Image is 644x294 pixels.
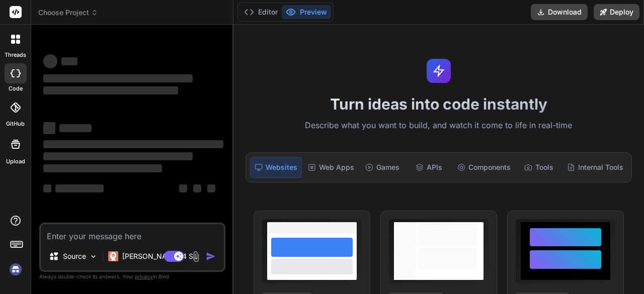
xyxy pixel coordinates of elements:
[453,157,515,178] div: Components
[563,157,627,178] div: Internal Tools
[206,251,216,261] img: icon
[89,252,98,261] img: Pick Models
[250,157,302,178] div: Websites
[6,120,25,128] label: GitHub
[63,251,86,261] p: Source
[122,251,197,261] p: [PERSON_NAME] 4 S..
[239,119,638,132] p: Describe what you want to build, and watch it come to life in real-time
[43,184,51,192] span: ‌
[240,5,282,19] button: Editor
[407,157,451,178] div: APIs
[55,184,104,192] span: ‌
[360,157,405,178] div: Games
[43,140,223,148] span: ‌
[61,57,77,65] span: ‌
[7,261,24,278] img: signin
[207,184,215,192] span: ‌
[517,157,561,178] div: Tools
[108,251,118,261] img: Claude 4 Sonnet
[193,184,201,192] span: ‌
[43,54,57,68] span: ‌
[43,74,193,82] span: ‌
[190,251,202,262] img: attachment
[43,122,55,134] span: ‌
[282,5,331,19] button: Preview
[38,8,98,18] span: Choose Project
[43,164,162,172] span: ‌
[179,184,187,192] span: ‌
[39,272,225,281] p: Always double-check its answers. Your in Bind
[5,51,26,59] label: threads
[43,86,178,94] span: ‌
[531,4,588,20] button: Download
[304,157,358,178] div: Web Apps
[9,84,23,93] label: code
[6,157,25,166] label: Upload
[594,4,639,20] button: Deploy
[135,273,153,279] span: privacy
[59,124,92,132] span: ‌
[239,95,638,113] h1: Turn ideas into code instantly
[43,152,193,160] span: ‌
